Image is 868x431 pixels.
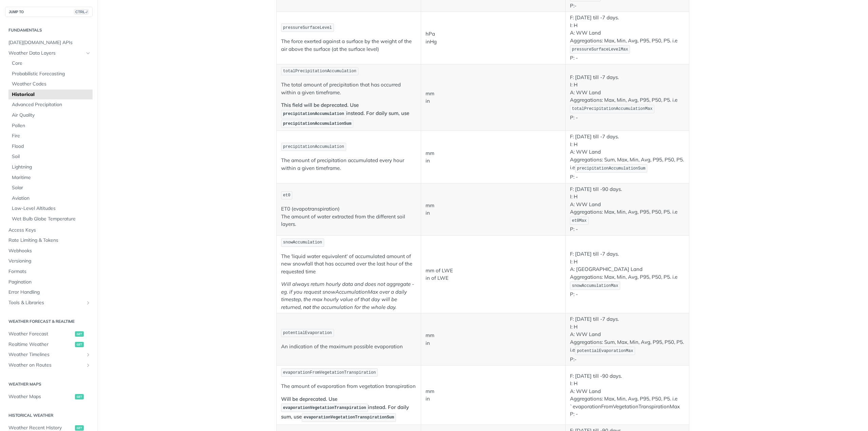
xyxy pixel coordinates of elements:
[12,91,91,98] span: Historical
[12,133,91,139] span: Fire
[8,237,91,244] span: Rate Limiting & Tokens
[5,38,93,48] a: [DATE][DOMAIN_NAME] APIs
[12,60,91,67] span: Core
[572,283,618,288] span: snowAccumulationMax
[8,351,84,358] span: Weather Timelines
[283,144,344,149] span: precipitationAccumulation
[8,268,91,275] span: Formats
[303,304,311,310] strong: not
[570,185,685,233] p: F: [DATE] till -90 days. I: H A: WW Land Aggregations: Max, Min, Avg, P95, P50, P5. i.e P: -
[8,110,93,120] a: Air Quality
[12,195,91,202] span: Aviation
[12,112,91,119] span: Air Quality
[426,202,561,217] p: mm in
[8,279,91,286] span: Pagination
[85,352,91,357] button: Show subpages for Weather Timelines
[8,141,93,152] a: Flood
[281,38,416,53] p: The force exerted against a surface by the weight of the air above the surface (at the surface le...
[5,256,93,266] a: Versioning
[85,363,91,368] button: Show subpages for Weather on Routes
[8,39,91,46] span: [DATE][DOMAIN_NAME] APIs
[304,415,394,420] span: evaporationVegetationTranspirationSum
[12,164,91,171] span: Lightning
[5,287,93,297] a: Error Handling
[426,150,561,165] p: mm in
[572,47,628,52] span: pressureSurfaceLevelMax
[570,250,685,298] p: F: [DATE] till -7 days. I: H A: [GEOGRAPHIC_DATA] Land Aggregations: Max, Min, Avg, P95, P50, P5....
[12,101,91,108] span: Advanced Precipitation
[5,350,93,360] a: Weather TimelinesShow subpages for Weather Timelines
[12,205,91,212] span: Low-Level Altitudes
[426,267,561,282] p: mm of LWE in of LWE
[8,393,73,400] span: Weather Maps
[426,90,561,105] p: mm in
[8,79,93,89] a: Weather Codes
[8,131,93,141] a: Fire
[8,90,93,100] a: Historical
[283,121,352,126] span: precipitationAccumulationSum
[8,152,93,162] a: Soil
[572,218,587,223] span: et0Max
[577,166,646,171] span: precipitationAccumulationSum
[8,248,91,254] span: Webhooks
[8,258,91,265] span: Versioning
[8,173,93,183] a: Maritime
[5,27,93,33] h2: Fundamentals
[8,162,93,172] a: Lightning
[74,9,89,15] span: CTRL-/
[5,246,93,256] a: Webhooks
[75,342,84,347] span: get
[8,299,84,306] span: Tools & Libraries
[281,102,409,126] strong: This field will be deprecated. Use instead. For daily sum, use
[281,343,416,351] p: An indication of the maximum possible evaporation
[312,304,396,310] em: the accumulation for the whole day.
[283,331,332,335] span: potentialEvaporation
[5,381,93,387] h2: Weather Maps
[8,362,84,369] span: Weather on Routes
[283,370,376,375] span: evaporationFromVegetationTranspiration
[281,383,416,390] p: The amount of evaporation from vegetation transpiration
[8,289,91,296] span: Error Handling
[5,277,93,287] a: Pagination
[8,121,93,131] a: Pollen
[8,183,93,193] a: Solar
[570,315,685,363] p: F: [DATE] till -7 days. I: H A: WW Land Aggregations: Sum, Max, Min, Avg, P95, P50, P5. i.e P:-
[283,112,344,116] span: precipitationAccumulation
[12,184,91,191] span: Solar
[5,7,93,17] button: JUMP TOCTRL-/
[8,193,93,203] a: Aviation
[283,25,332,30] span: pressureSurfaceLevel
[8,50,84,57] span: Weather Data Layers
[281,157,416,172] p: The amount of precipitation accumulated every hour within a given timeframe.
[426,332,561,347] p: mm in
[5,392,93,402] a: Weather Mapsget
[570,133,685,181] p: F: [DATE] till -7 days. I: H A: WW Land Aggregations: Sum, Max, Min, Avg, P95, P50, P5. i.e P: -
[570,74,685,121] p: F: [DATE] till -7 days. I: H A: WW Land Aggregations: Max, Min, Avg, P95, P50, P5. i.e P: -
[12,153,91,160] span: Soil
[283,406,366,410] span: evaporationVegetationTranspiration
[426,30,561,45] p: hPa inHg
[283,193,291,198] span: et0
[281,81,416,96] p: The total amount of precipitation that has occurred within a given timeframe.
[12,122,91,129] span: Pollen
[5,412,93,418] h2: Historical Weather
[283,240,322,245] span: snowAccumulation
[5,267,93,277] a: Formats
[570,372,685,418] p: F: [DATE] till -90 days. I: H A: WW Land Aggregations: Max, Min, Avg, P95, P50, P5. i.e `evaporat...
[12,81,91,87] span: Weather Codes
[8,69,93,79] a: Probabilistic Forecasting
[12,174,91,181] span: Maritime
[8,100,93,110] a: Advanced Precipitation
[281,396,409,420] strong: Will be deprecated. Use instead. For daily sum, use
[5,318,93,325] h2: Weather Forecast & realtime
[75,394,84,399] span: get
[572,106,653,111] span: totalPrecipitationAccumulationMax
[8,58,93,68] a: Core
[5,360,93,370] a: Weather on RoutesShow subpages for Weather on Routes
[5,48,93,58] a: Weather Data LayersHide subpages for Weather Data Layers
[5,339,93,350] a: Realtime Weatherget
[5,298,93,308] a: Tools & LibrariesShow subpages for Tools & Libraries
[5,235,93,246] a: Rate Limiting & Tokens
[12,143,91,150] span: Flood
[283,69,356,74] span: totalPrecipitationAccumulation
